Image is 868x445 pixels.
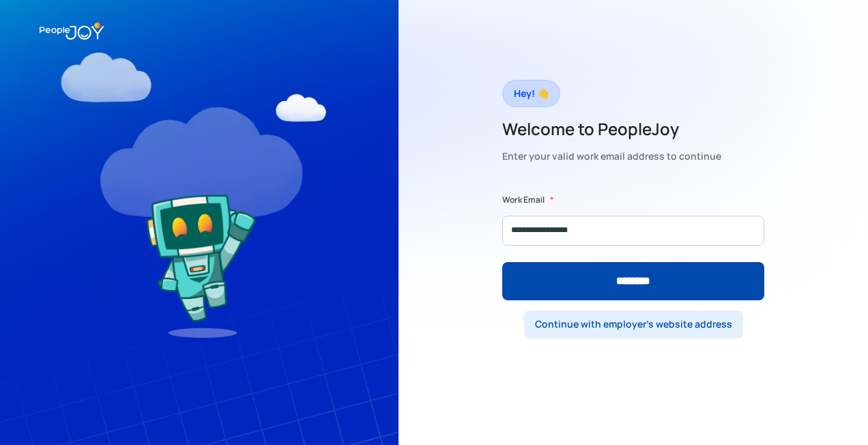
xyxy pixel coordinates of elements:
div: Enter your valid work email address to continue [502,147,721,166]
h2: Welcome to PeopleJoy [502,118,721,140]
div: Hey! 👋 [514,84,549,103]
form: Form [502,193,764,300]
label: Work Email [502,193,545,207]
div: Continue with employer's website address [535,317,732,331]
a: Continue with employer's website address [524,311,743,339]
